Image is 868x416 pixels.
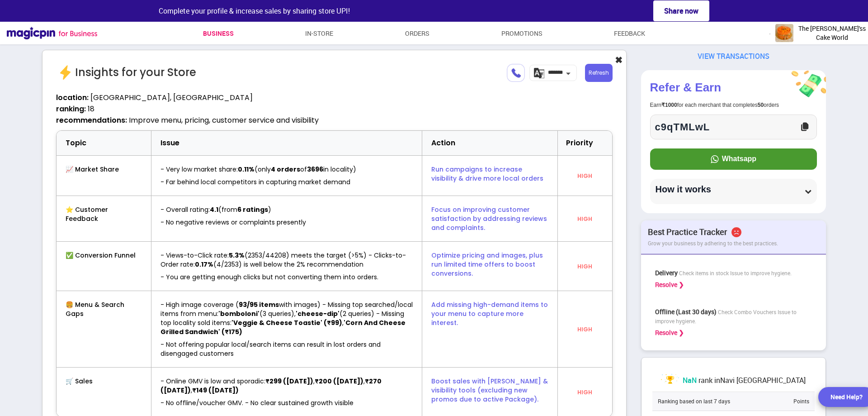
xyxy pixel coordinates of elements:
[160,251,413,269] div: - Views-to-Click rate: (2353/44208) meets the target (>5%) - Clicks-to-Order rate: (4/2353) is we...
[307,165,323,174] strong: 3696
[664,6,698,16] span: Share now
[57,242,151,291] div: ✅ Conversion Funnel
[731,227,741,237] img: heading icon side to title
[160,300,413,336] div: - High image coverage ( with images) - Missing top searched/local items from menu: (3 queries), (...
[775,24,793,42] img: logo
[422,131,558,156] div: Action
[203,25,234,42] a: Business
[218,309,259,318] strong: 'bomboloni'
[160,398,413,407] div: - No offline/voucher GMV. - No clear sustained growth visible
[231,318,342,327] strong: 'Veggie & Cheese Toastie' (₹99)
[151,131,422,156] div: Issue
[305,25,333,42] a: In-store
[160,377,413,395] div: - Online GMV is low and sporadic: , , ,
[296,309,340,318] strong: 'cheese-dip'
[56,64,196,82] h3: Insights for your Store
[160,218,413,227] div: - No negative reviews or complaints presently
[679,269,792,277] span: Check items in stock Issue to improve hygiene.
[315,377,363,386] strong: ₹200 ([DATE])
[507,64,525,82] img: Description of the image
[641,50,826,63] div: VIEW TRANSACTIONS
[57,196,151,241] div: ⭐ Customer Feedback
[648,239,778,247] span: Grow your business by adhering to the best practices.
[655,120,710,134] span: c9qTMLwL
[793,397,809,405] div: Points
[758,102,764,108] span: 50
[572,324,598,335] span: High
[57,291,151,367] div: 🍔 Menu & Search Gaps
[90,93,253,103] span: [GEOGRAPHIC_DATA], [GEOGRAPHIC_DATA]
[57,131,151,156] div: Topic
[159,6,350,16] span: Complete your profile & increase sales by sharing store UPI!
[655,277,684,288] button: Resolve ❯
[655,325,684,336] button: Resolve ❯
[195,260,213,269] strong: 0.17%
[56,104,86,115] span: ranking :
[655,268,678,277] span: Delivery
[798,24,866,42] span: The [PERSON_NAME]'ss Cake World
[160,177,413,186] div: - Far behind local competitors in capturing market demand
[160,165,413,174] div: - Very low market share: (only of in locality)
[57,156,151,196] div: 📈 Market Share
[648,227,727,237] span: Best Practice Tracker
[160,340,413,358] div: - Not offering popular local/search items can result in lost orders and disengaged customers
[160,273,413,282] div: - You are getting enough clicks but not converting them into orders.
[238,165,255,174] strong: 0.11%
[431,251,548,278] a: Optimize pricing and images, plus run limited time offers to boost conversions.
[683,375,698,385] span: NaN
[655,308,797,325] span: Check Combo Vouchers Issue to improve hygiene.
[56,64,74,82] img: Insights for your Store
[572,213,598,225] span: High
[558,131,612,156] div: Priority
[56,93,89,103] span: location :
[229,251,245,260] strong: 5.3%
[431,377,548,404] a: Boost sales with [PERSON_NAME] & visibility tools (excluding new promos due to active Package).
[572,261,598,272] span: High
[431,165,548,183] a: Run campaigns to increase visibility & drive more local orders
[210,205,218,214] strong: 4.1
[650,101,817,109] p: Earn for each merchant that completes orders
[797,120,812,134] button: Copy code
[237,205,268,214] strong: 6 ratings
[160,205,413,214] div: - Overall rating: (from )
[799,121,810,133] img: image
[830,392,863,402] div: Need Help?
[88,104,94,115] span: 18
[661,102,677,108] span: ₹1000
[658,397,730,405] div: Ranking based on last 7 days
[656,184,711,194] h3: How it works
[661,370,679,388] img: trophy.14a8acd4.svg
[239,300,279,309] strong: 93/95 items
[783,59,837,113] img: image
[572,387,598,398] span: High
[160,318,406,336] strong: 'Corn And Cheese Grilled Sandwich' (₹175)
[614,25,645,42] a: Feedback
[615,54,623,67] button: ✖
[271,165,300,174] strong: 4 orders
[192,386,239,395] strong: ₹149 ([DATE])
[650,79,817,96] p: Refer & Earn
[405,25,429,42] a: Orders
[160,377,382,395] strong: ₹270 ([DATE])
[129,115,319,126] span: Improve menu, pricing, customer service and visibility
[585,64,613,82] div: Refresh
[56,115,127,126] span: recommendations :
[501,25,542,42] a: Promotions
[265,377,313,386] strong: ₹299 ([DATE])
[679,375,806,386] div: rank in Navi [GEOGRAPHIC_DATA]
[431,205,548,232] a: Focus on improving customer satisfaction by addressing reviews and complaints.
[572,170,598,182] span: High
[653,0,709,22] button: Share now
[655,307,717,316] span: Offline (Last 30 days)
[7,27,97,39] img: Magicpin
[650,148,817,170] button: Whatsapp
[431,300,548,327] a: Add missing high-demand items to your menu to capture more interest.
